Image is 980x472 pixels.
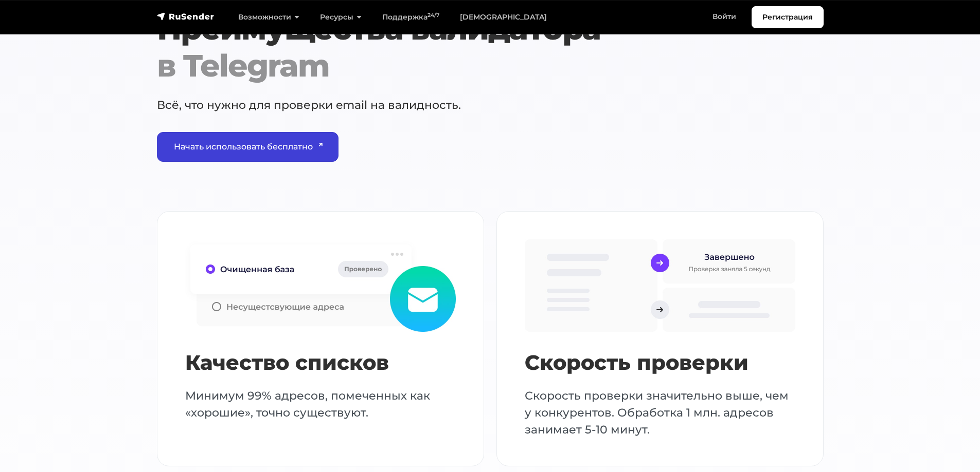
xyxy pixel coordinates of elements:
a: Возможности [228,7,310,28]
sup: 24/7 [427,12,439,18]
p: Минимум 99% адресов, помеченных как «хорошие», точно существуют. [185,387,456,421]
a: Ресурсы [310,7,372,28]
a: [DEMOGRAPHIC_DATA] [450,7,557,28]
p: Всё, что нужно для проверки email на валидность. [157,97,740,114]
img: RuSender [157,11,215,22]
p: Скорость проверки значительно выше, чем у конкурентов. Обработка 1 млн. адресов занимает 5-10 минут. [525,387,795,438]
h3: Скорость проверки [525,350,795,375]
a: Регистрация [752,6,824,28]
img: card-validator-quality.jpg [185,239,456,332]
a: Начать использовать бесплатно [157,132,339,162]
div: в Telegram [157,47,767,84]
a: Войти [702,6,746,27]
img: card-validator-speed.jpg [525,239,795,332]
a: Поддержка24/7 [372,7,450,28]
h3: Качество списков [185,350,456,375]
h1: Преимущества валидатора [157,10,767,84]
